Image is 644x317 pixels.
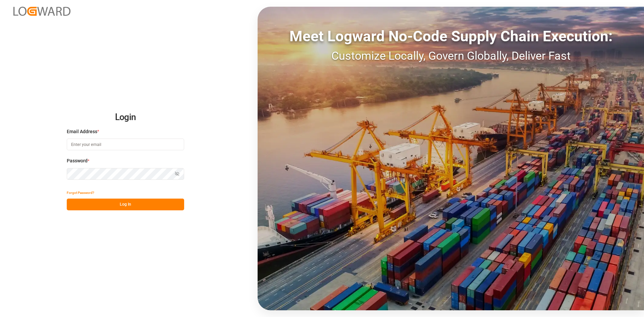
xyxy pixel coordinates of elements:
[258,47,644,64] div: Customize Locally, Govern Globally, Deliver Fast
[67,157,88,164] span: Password
[258,25,644,47] div: Meet Logward No-Code Supply Chain Execution:
[13,7,70,16] img: Logward_new_orange.png
[67,199,184,210] button: Log In
[67,139,184,150] input: Enter your email
[67,187,94,199] button: Forgot Password?
[67,107,184,128] h2: Login
[67,128,97,135] span: Email Address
